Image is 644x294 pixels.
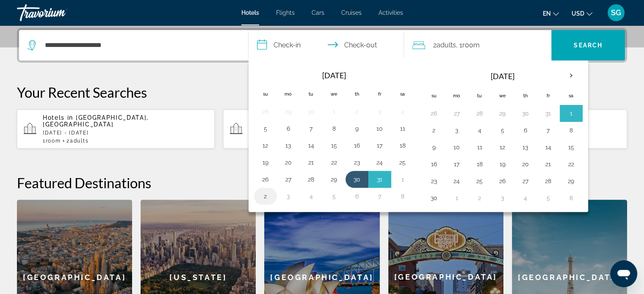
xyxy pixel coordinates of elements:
[450,158,464,170] button: Day 17
[19,30,625,60] div: Search widget
[473,141,486,153] button: Day 11
[450,124,464,136] button: Day 3
[259,173,272,185] button: Day 26
[542,192,555,204] button: Day 5
[496,141,509,153] button: Day 12
[17,109,215,149] button: Hotels in [GEOGRAPHIC_DATA], [GEOGRAPHIC_DATA][DATE] - [DATE]1Room2Adults
[543,7,559,19] button: Change language
[241,9,259,16] a: Hotels
[396,106,409,118] button: Day 4
[436,41,456,49] span: Adults
[610,260,637,287] iframe: Кнопка запуска окна обмена сообщениями
[427,141,441,153] button: Day 9
[276,9,295,16] a: Flights
[427,192,441,204] button: Day 30
[473,175,486,187] button: Day 25
[543,10,551,17] span: en
[373,157,387,168] button: Day 24
[519,141,532,153] button: Day 13
[254,66,414,205] table: Left calendar grid
[427,175,441,187] button: Day 23
[282,157,295,168] button: Day 20
[572,7,592,19] button: Change currency
[373,140,387,151] button: Day 17
[17,2,102,24] a: Travorium
[350,123,364,135] button: Day 9
[304,173,318,185] button: Day 28
[427,124,441,136] button: Day 2
[17,174,627,191] h2: Featured Destinations
[433,39,456,51] span: 2
[282,173,295,185] button: Day 27
[519,175,532,187] button: Day 27
[327,106,341,118] button: Day 1
[496,124,509,136] button: Day 5
[564,141,578,153] button: Day 15
[473,107,486,119] button: Day 28
[542,158,555,170] button: Day 21
[496,158,509,170] button: Day 19
[350,157,364,168] button: Day 23
[259,123,272,135] button: Day 5
[542,175,555,187] button: Day 28
[350,173,364,185] button: Day 30
[259,190,272,202] button: Day 2
[350,106,364,118] button: Day 2
[327,140,341,151] button: Day 15
[304,157,318,168] button: Day 21
[564,107,578,119] button: Day 1
[450,107,464,119] button: Day 27
[282,106,295,118] button: Day 29
[341,9,362,16] a: Cruises
[282,190,295,202] button: Day 3
[373,173,387,185] button: Day 31
[17,84,627,101] p: Your Recent Searches
[542,141,555,153] button: Day 14
[396,173,409,185] button: Day 1
[473,158,486,170] button: Day 18
[396,140,409,151] button: Day 18
[282,140,295,151] button: Day 13
[473,192,486,204] button: Day 2
[560,66,583,85] button: Next month
[259,140,272,151] button: Day 12
[249,30,404,60] button: Select check in and out date
[312,9,324,16] a: Cars
[450,141,464,153] button: Day 10
[519,124,532,136] button: Day 6
[473,124,486,136] button: Day 4
[427,107,441,119] button: Day 26
[450,175,464,187] button: Day 24
[282,123,295,135] button: Day 6
[350,140,364,151] button: Day 16
[223,109,421,149] button: Hotels in [GEOGRAPHIC_DATA], [GEOGRAPHIC_DATA] (ALA)[DATE] - [DATE]1Room2Adults
[379,9,403,16] a: Activities
[564,192,578,204] button: Day 6
[611,8,621,17] span: SG
[423,66,583,206] table: Right calendar grid
[564,158,578,170] button: Day 22
[304,123,318,135] button: Day 7
[304,140,318,151] button: Day 14
[542,124,555,136] button: Day 7
[373,123,387,135] button: Day 10
[519,192,532,204] button: Day 4
[43,138,61,144] span: 1
[327,173,341,185] button: Day 29
[43,130,208,136] p: [DATE] - [DATE]
[43,114,149,128] span: [GEOGRAPHIC_DATA], [GEOGRAPHIC_DATA]
[450,192,464,204] button: Day 1
[519,158,532,170] button: Day 20
[259,157,272,168] button: Day 19
[327,123,341,135] button: Day 8
[327,190,341,202] button: Day 5
[396,123,409,135] button: Day 11
[373,106,387,118] button: Day 3
[496,192,509,204] button: Day 3
[373,190,387,202] button: Day 7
